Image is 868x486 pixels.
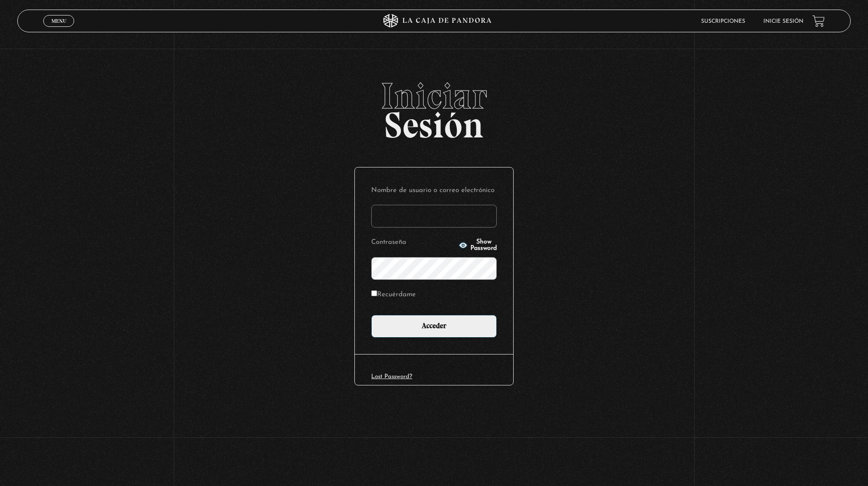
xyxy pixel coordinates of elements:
[371,236,456,250] label: Contraseña
[371,374,412,380] a: Lost Password?
[48,26,70,32] span: Cerrar
[470,239,497,252] span: Show Password
[812,15,825,27] a: View your shopping cart
[371,315,497,338] input: Acceder
[371,184,497,198] label: Nombre de usuario o correo electrónico
[459,239,497,252] button: Show Password
[17,78,851,136] h2: Sesión
[17,78,851,114] span: Iniciar
[763,19,803,24] a: Inicie sesión
[371,290,377,296] input: Recuérdame
[51,18,66,24] span: Menu
[371,288,416,302] label: Recuérdame
[701,19,745,24] a: Suscripciones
